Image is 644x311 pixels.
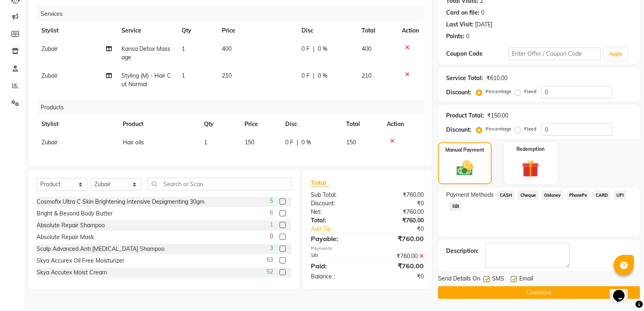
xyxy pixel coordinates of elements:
[121,72,171,88] span: Styling (M) - Hair Cut Normal
[301,72,310,80] span: 0 F
[37,233,94,241] div: Absolute Repair Mask
[438,286,640,299] button: Checkout
[593,191,610,200] span: CARD
[37,268,107,277] div: Skya Accutex Moist Cream
[147,178,291,190] input: Search or Scan
[270,244,273,252] span: 3
[41,72,58,79] span: Zubair
[492,274,504,285] span: SMS
[41,139,58,146] span: Zubair
[313,72,314,80] span: |
[518,191,538,200] span: Cheque
[301,138,311,147] span: 0 %
[305,234,367,244] div: Payable:
[445,146,484,154] label: Manual Payment
[267,256,273,264] span: 53
[446,88,471,97] div: Discount:
[346,139,356,146] span: 150
[311,245,424,252] div: Payments
[305,216,367,225] div: Total:
[367,234,430,244] div: ₹760.00
[318,72,327,80] span: 0 %
[567,191,590,200] span: PhonePe
[446,111,484,120] div: Product Total:
[37,221,105,230] div: Absolute Repair Shampoo
[397,22,424,40] th: Action
[285,138,293,147] span: 0 F
[297,138,298,147] span: |
[305,261,367,271] div: Paid:
[446,9,479,17] div: Card on file:
[182,45,185,52] span: 1
[446,32,464,41] div: Points:
[524,125,536,133] label: Fixed
[305,199,367,208] div: Discount:
[446,50,508,58] div: Coupon Code
[267,268,273,276] span: 52
[542,191,564,200] span: GMoney
[311,178,330,187] span: Total
[487,111,508,120] div: ₹150.00
[486,125,512,133] label: Percentage
[297,22,357,40] th: Disc
[37,115,118,133] th: Stylist
[367,252,430,261] div: ₹760.00
[497,191,514,200] span: CASH
[604,48,627,60] button: Apply
[37,245,165,253] div: Scalp Advanced Anti [MEDICAL_DATA] Shampoo
[382,115,424,133] th: Action
[305,225,378,233] a: Add Tip
[524,88,536,95] label: Fixed
[117,22,177,40] th: Service
[451,159,478,178] img: _cash.svg
[367,208,430,216] div: ₹760.00
[449,202,462,211] span: SBI
[367,191,430,199] div: ₹760.00
[610,278,636,303] iframe: chat widget
[240,115,280,133] th: Price
[446,247,479,255] div: Description:
[222,72,232,79] span: 210
[367,216,430,225] div: ₹760.00
[486,88,512,95] label: Percentage
[177,22,217,40] th: Qty
[519,274,533,285] span: Email
[199,115,240,133] th: Qty
[378,225,430,233] div: ₹0
[508,48,601,60] input: Enter Offer / Coupon Code
[37,22,117,40] th: Stylist
[614,191,626,200] span: UPI
[367,261,430,271] div: ₹760.00
[121,45,170,61] span: Kansa Detox Massage
[37,7,430,22] div: Services
[481,9,484,17] div: 0
[357,22,397,40] th: Total
[280,115,341,133] th: Disc
[217,22,297,40] th: Price
[486,74,507,83] div: ₹610.00
[362,45,371,52] span: 400
[446,191,494,199] span: Payment Methods
[270,197,273,205] span: 5
[270,232,273,241] span: 0
[222,45,232,52] span: 400
[204,139,207,146] span: 1
[313,45,314,53] span: |
[516,158,544,179] img: _gift.svg
[438,274,480,285] span: Send Details On
[245,139,254,146] span: 150
[466,32,469,41] div: 0
[37,198,204,206] div: Cosmofix Ultra C Skin Brightening Intensive Depigmenting 30gm
[446,126,471,134] div: Discount:
[270,220,273,229] span: 1
[475,20,492,29] div: [DATE]
[37,209,113,218] div: Bright & Beyond Body Butter
[270,209,273,217] span: 6
[41,45,58,52] span: Zubair
[367,199,430,208] div: ₹0
[182,72,185,79] span: 1
[123,139,144,146] span: Hair oils
[118,115,199,133] th: Product
[305,208,367,216] div: Net:
[305,252,367,261] div: SBI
